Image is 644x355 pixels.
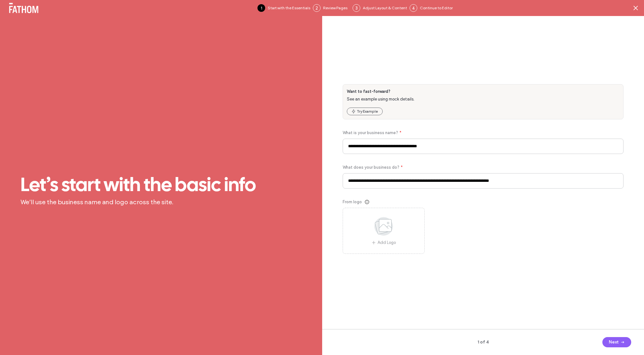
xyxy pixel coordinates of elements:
[347,97,414,101] span: See an example using mock details.
[420,5,453,11] span: Continue to Editor
[347,108,383,115] button: Try Example
[410,4,417,12] div: 4
[313,4,321,12] div: 2
[347,88,390,95] span: Want to fast-forward?
[353,4,360,12] div: 3
[20,198,302,206] span: We’ll use the business name and logo across the site.
[343,130,398,136] span: What is your business name?
[20,173,302,195] span: Let’s start with the basic info
[323,5,350,11] span: Review Pages
[343,199,362,205] span: From logo
[602,337,631,347] button: Next
[438,339,527,345] span: 1 of 4
[363,5,407,11] span: Adjust Layout & Content
[378,239,396,246] span: Add Logo
[343,164,399,171] span: What does your business do?
[268,5,310,11] span: Start with the Essentials
[257,4,265,12] div: 1
[14,4,27,10] span: Help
